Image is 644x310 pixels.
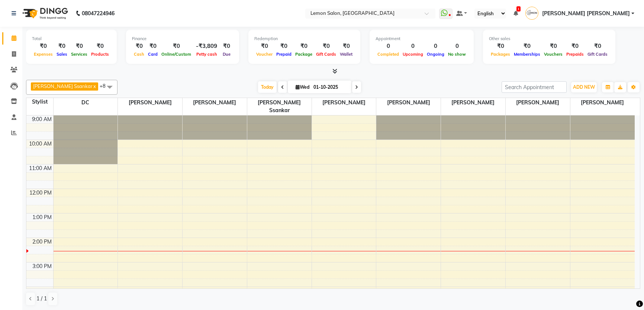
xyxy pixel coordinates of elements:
div: ₹0 [220,42,233,50]
div: Appointment [376,36,468,42]
div: 1:00 PM [31,213,53,221]
div: ₹0 [293,42,314,50]
span: [PERSON_NAME] [183,98,247,107]
span: ADD NEW [573,84,595,90]
div: 11:00 AM [28,164,53,172]
span: [PERSON_NAME] [PERSON_NAME] [542,10,630,17]
span: Sales [55,52,69,57]
span: Packages [489,52,512,57]
div: -₹3,809 [193,42,220,50]
a: x [93,83,96,89]
div: Total [32,36,111,42]
input: Search Appointment [502,81,567,93]
span: Ongoing [425,52,446,57]
div: ₹0 [564,42,586,50]
div: ₹0 [89,42,111,50]
div: ₹0 [314,42,338,50]
a: 1 [513,10,518,17]
div: 0 [401,42,425,50]
div: 2:00 PM [31,238,53,246]
div: Finance [132,36,233,42]
span: Wed [294,84,311,90]
b: 08047224946 [82,3,115,24]
img: Varsha Bittu Karmakar [525,7,538,20]
span: DC [54,98,118,107]
div: ₹0 [542,42,564,50]
span: +8 [100,83,111,89]
div: Other sales [489,36,609,42]
div: ₹0 [160,42,193,50]
span: Today [258,81,277,93]
div: ₹0 [32,42,55,50]
span: Products [89,52,111,57]
span: Voucher [254,52,274,57]
span: Vouchers [542,52,564,57]
div: 3:00 PM [31,262,53,270]
div: 0 [425,42,446,50]
div: ₹0 [146,42,160,50]
span: [PERSON_NAME] Ssankar [247,98,312,115]
div: 10:00 AM [28,140,53,148]
span: Gift Cards [586,52,609,57]
input: 2025-10-01 [311,82,348,93]
div: ₹0 [338,42,354,50]
span: Services [69,52,89,57]
span: Prepaid [274,52,293,57]
div: ₹0 [55,42,69,50]
div: ₹0 [512,42,542,50]
div: Redemption [254,36,354,42]
span: Wallet [338,52,354,57]
span: 1 / 1 [36,295,47,303]
span: No show [446,52,468,57]
span: [PERSON_NAME] [312,98,376,107]
span: Petty cash [194,52,219,57]
span: Completed [376,52,401,57]
span: [PERSON_NAME] [441,98,505,107]
span: Cash [132,52,146,57]
div: ₹0 [586,42,609,50]
span: [PERSON_NAME] [118,98,182,107]
div: ₹0 [69,42,89,50]
span: Upcoming [401,52,425,57]
span: [PERSON_NAME] [570,98,635,107]
img: logo [19,3,70,24]
div: 9:00 AM [30,115,53,123]
div: 12:00 PM [28,189,53,197]
div: ₹0 [132,42,146,50]
div: ₹0 [274,42,293,50]
div: ₹0 [254,42,274,50]
span: Package [293,52,314,57]
span: Expenses [32,52,55,57]
div: 4:00 PM [31,287,53,295]
div: 0 [376,42,401,50]
span: Prepaids [564,52,586,57]
span: Card [146,52,160,57]
button: ADD NEW [571,82,597,92]
div: Stylist [26,98,53,106]
span: Due [221,52,232,57]
span: Memberships [512,52,542,57]
span: [PERSON_NAME] Ssankar [33,83,93,89]
div: ₹0 [489,42,512,50]
span: Online/Custom [160,52,193,57]
span: 1 [516,6,521,12]
span: [PERSON_NAME] [376,98,441,107]
span: [PERSON_NAME] [506,98,570,107]
span: Gift Cards [314,52,338,57]
div: 0 [446,42,468,50]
